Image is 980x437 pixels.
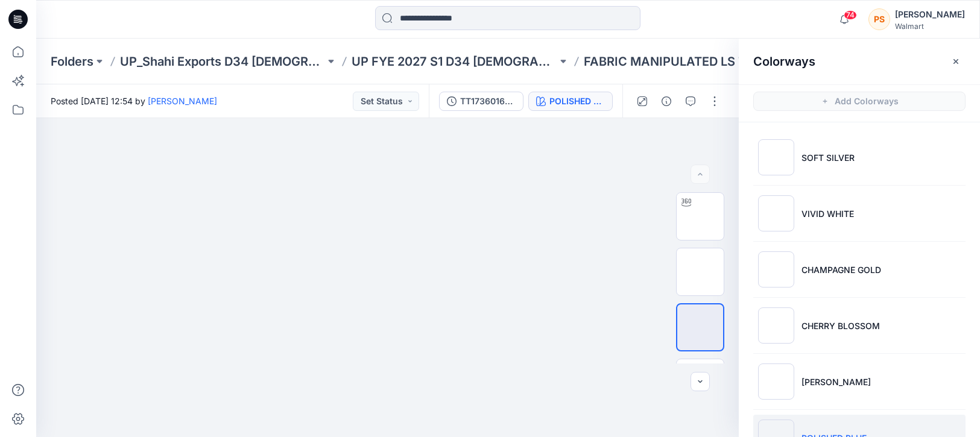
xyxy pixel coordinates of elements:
[801,319,880,332] p: CHERRY BLOSSOM
[439,92,523,111] button: TT1736016543
[549,95,605,108] div: POLISHED BLUE
[868,8,890,30] div: PS
[753,54,815,69] h2: Colorways
[801,376,871,388] p: [PERSON_NAME]
[758,307,794,344] img: CHERRY BLOSSOM
[51,53,93,70] a: Folders
[844,10,857,20] span: 74
[51,95,217,107] span: Posted [DATE] 12:54 by
[657,92,676,111] button: Details
[895,7,965,22] div: [PERSON_NAME]
[801,207,854,220] p: VIVID WHITE
[460,95,516,108] div: TT1736016543
[758,363,794,400] img: ROSE DE FLAMANT
[758,195,794,231] img: VIVID WHITE
[758,251,794,288] img: CHAMPAGNE GOLD
[584,53,762,70] p: FABRIC MANIPULATED LS TOP
[801,263,881,276] p: CHAMPAGNE GOLD
[148,96,217,106] a: [PERSON_NAME]
[120,53,325,70] a: UP_Shahi Exports D34 [DEMOGRAPHIC_DATA] Tops
[352,53,557,70] a: UP FYE 2027 S1 D34 [DEMOGRAPHIC_DATA] Woven Tops
[528,92,613,111] button: POLISHED BLUE
[801,151,855,164] p: SOFT SILVER
[895,22,965,31] div: Walmart
[758,139,794,175] img: SOFT SILVER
